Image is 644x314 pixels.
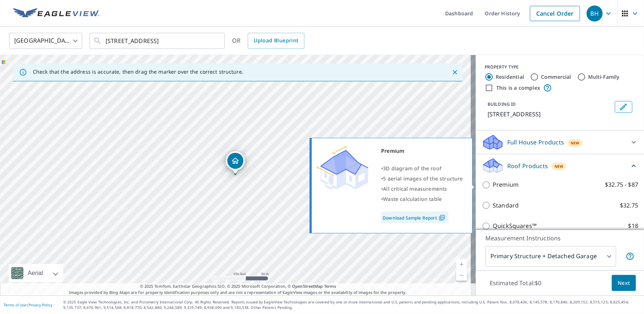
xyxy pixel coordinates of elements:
[488,101,516,107] p: BUILDING ID
[383,165,442,172] span: 3D diagram of the roof
[4,302,26,307] a: Terms of Use
[381,184,463,194] div: •
[628,221,638,230] p: $18
[29,302,52,307] a: Privacy Policy
[383,175,463,182] span: 5 aerial images of the structure
[482,133,638,151] div: Full House ProductsNew
[381,212,448,223] a: Download Sample Report
[4,303,52,307] p: |
[9,264,63,282] div: Aerial
[381,194,463,204] div: •
[254,36,298,45] span: Upload Blueprint
[437,214,447,221] img: Pdf Icon
[292,283,323,289] a: OpenStreetMap
[588,73,620,81] label: Multi-Family
[324,283,336,289] a: Terms
[485,64,635,70] div: PROPERTY TYPE
[383,195,442,202] span: Waste calculation table
[541,73,571,81] label: Commercial
[248,33,304,49] a: Upload Blueprint
[554,163,564,169] span: New
[484,275,548,291] p: Estimated Total: $0
[493,221,537,230] p: QuickSquares™
[33,69,243,75] p: Check that the address is accurate, then drag the marker over the correct structure.
[488,110,612,119] p: [STREET_ADDRESS]
[381,174,463,184] div: •
[381,163,463,174] div: •
[456,259,467,270] a: Current Level 17, Zoom In
[620,201,638,210] p: $32.75
[381,146,463,156] div: Premium
[226,151,245,174] div: Dropped pin, building 1, Residential property, 8317 59th Ave SW Lakewood, WA 98499
[493,180,519,189] p: Premium
[485,234,634,243] p: Measurement Instructions
[571,140,580,146] span: New
[507,162,548,170] p: Roof Products
[13,8,99,19] img: EV Logo
[63,299,640,310] p: © 2025 Eagle View Technologies, Inc. and Pictometry International Corp. All Rights Reserved. Repo...
[496,84,540,92] label: This is a complex
[618,279,630,288] span: Next
[9,31,82,51] div: [GEOGRAPHIC_DATA]
[615,101,632,113] button: Edit building 1
[140,283,336,290] span: © 2025 TomTom, Earthstar Geographics SIO, © 2025 Microsoft Corporation, ©
[26,264,45,282] div: Aerial
[450,67,460,77] button: Close
[626,252,634,261] span: Your report will include the primary structure and a detached garage if one exists.
[530,6,580,21] a: Cancel Order
[612,275,636,291] button: Next
[383,185,447,192] span: All critical measurements
[605,180,638,189] p: $32.75 - $87
[587,5,603,22] div: BH
[106,31,210,51] input: Search by address or latitude-longitude
[493,201,519,210] p: Standard
[485,246,616,267] div: Primary Structure + Detached Garage
[496,73,524,81] label: Residential
[317,146,368,190] img: Premium
[507,138,564,147] p: Full House Products
[482,157,638,174] div: Roof ProductsNew
[232,33,304,49] div: OR
[456,270,467,281] a: Current Level 17, Zoom Out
